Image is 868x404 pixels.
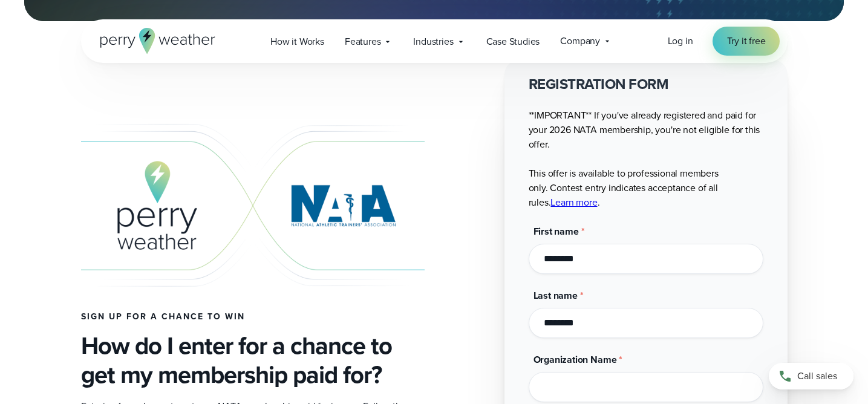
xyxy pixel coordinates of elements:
a: Call sales [769,363,853,389]
a: Learn more [550,195,597,209]
span: Features [345,34,381,49]
h4: Sign up for a chance to win [81,312,425,322]
span: Call sales [797,369,837,383]
span: First name [534,224,579,238]
a: How it Works [260,29,334,54]
a: Log in [668,34,693,48]
p: **IMPORTANT** If you've already registered and paid for your 2026 NATA membership, you're not eli... [529,108,763,210]
a: Try it free [713,27,780,56]
span: Industries [413,34,453,49]
span: Try it free [727,34,766,48]
h3: How do I enter for a chance to get my membership paid for? [81,331,425,389]
strong: REGISTRATION FORM [529,73,669,95]
span: Last name [534,288,578,302]
span: Company [560,34,600,48]
span: How it Works [270,34,324,49]
span: Organization Name [534,353,617,367]
span: Case Studies [486,34,540,49]
a: Case Studies [476,29,550,54]
span: Log in [668,34,693,48]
